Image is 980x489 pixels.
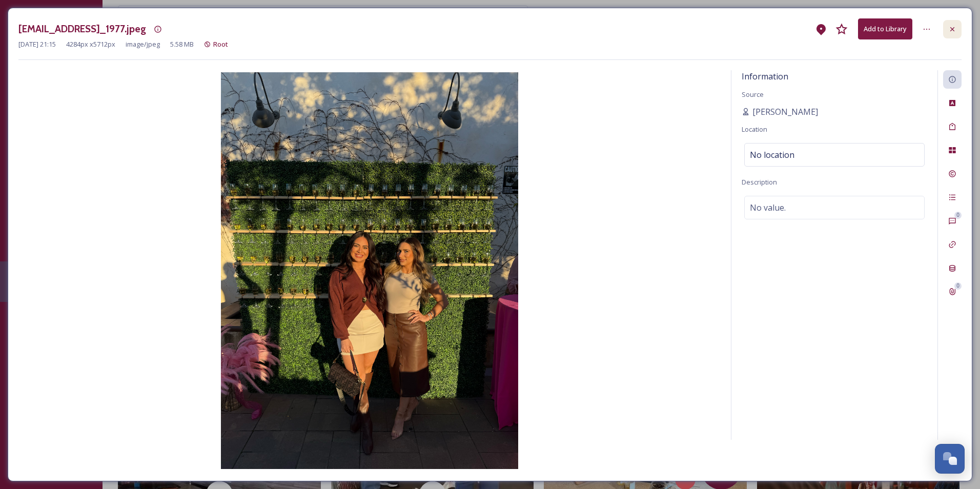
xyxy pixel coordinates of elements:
[935,444,965,474] button: Open Chat
[18,22,146,36] h3: [EMAIL_ADDRESS]_1977.jpeg
[18,39,56,49] span: [DATE] 21:15
[126,39,160,49] span: image/jpeg
[750,201,786,214] span: No value.
[18,72,721,469] img: Gutierreznmonique%40yahoo.com-IMG_1977.jpeg
[66,39,115,49] span: 4284 px x 5712 px
[213,39,228,49] span: Root
[954,282,962,290] div: 0
[170,39,194,49] span: 5.58 MB
[750,149,794,161] span: No location
[742,71,788,82] span: Information
[742,125,767,134] span: Location
[858,18,912,39] button: Add to Library
[752,106,818,118] span: [PERSON_NAME]
[742,90,764,99] span: Source
[742,177,777,187] span: Description
[954,212,962,219] div: 0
